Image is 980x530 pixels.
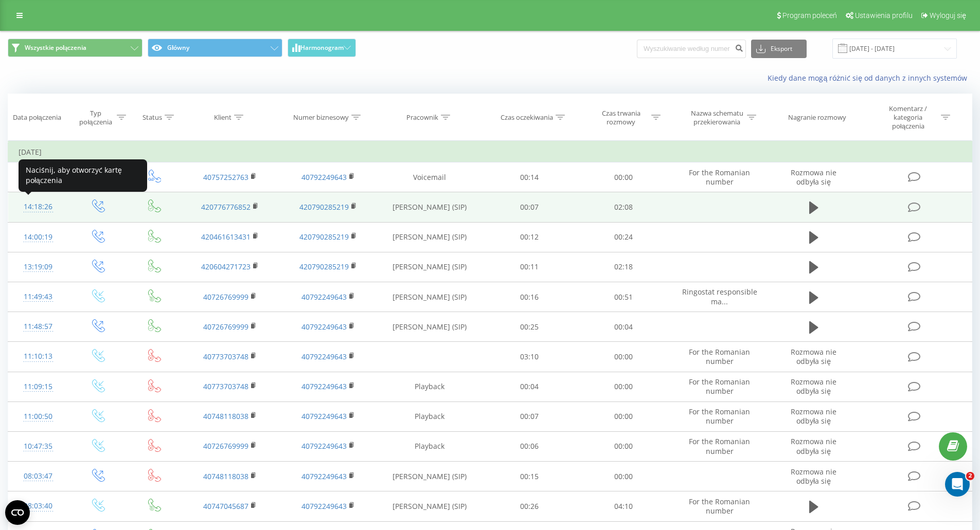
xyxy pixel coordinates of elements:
[483,372,577,401] td: 00:04
[682,287,757,306] span: Ringostat responsible ma...
[577,222,671,252] td: 00:24
[19,407,58,427] div: 11:00:50
[148,39,282,57] button: Główny
[689,109,744,126] div: Nazwa schematu przekierowania
[203,322,248,332] a: 40726769999
[203,471,248,481] a: 40748118038
[214,113,231,122] div: Klient
[19,287,58,307] div: 11:49:43
[203,172,248,182] a: 40757252763
[483,431,577,461] td: 00:06
[377,282,483,312] td: [PERSON_NAME] (SIP)
[930,11,966,20] span: Wyloguj się
[670,401,768,431] td: For the Romanian number
[577,372,671,401] td: 00:00
[670,372,768,401] td: For the Romanian number
[791,436,836,455] span: Rozmowa nie odbyła się
[788,113,846,122] div: Nagranie rozmowy
[13,113,61,122] div: Data połączenia
[577,252,671,282] td: 02:18
[19,377,58,397] div: 11:09:15
[483,491,577,521] td: 00:26
[203,441,248,451] a: 40726769999
[377,491,483,521] td: [PERSON_NAME] (SIP)
[377,222,483,252] td: [PERSON_NAME] (SIP)
[377,312,483,342] td: [PERSON_NAME] (SIP)
[299,262,349,271] a: 420790285219
[577,491,671,521] td: 04:10
[19,317,58,337] div: 11:48:57
[299,232,349,242] a: 420790285219
[577,401,671,431] td: 00:00
[301,292,347,302] a: 40792249643
[483,342,577,372] td: 03:10
[203,411,248,421] a: 40748118038
[483,282,577,312] td: 00:16
[377,162,483,192] td: Voicemail
[142,113,162,122] div: Status
[855,11,913,20] span: Ustawienia profilu
[791,377,836,396] span: Rozmowa nie odbyła się
[670,342,768,372] td: For the Romanian number
[377,431,483,461] td: Playback
[483,252,577,282] td: 00:11
[301,411,347,421] a: 40792249643
[577,282,671,312] td: 00:51
[637,40,746,58] input: Wyszukiwanie według numeru
[945,472,970,497] iframe: Intercom live chat
[19,496,58,516] div: 08:03:40
[483,401,577,431] td: 00:07
[201,202,251,212] a: 420776776852
[201,262,251,271] a: 420604271723
[288,39,356,57] button: Harmonogram
[791,407,836,426] span: Rozmowa nie odbyła się
[406,113,438,122] div: Pracownik
[483,192,577,222] td: 00:07
[577,162,671,192] td: 00:00
[377,401,483,431] td: Playback
[791,347,836,366] span: Rozmowa nie odbyła się
[670,491,768,521] td: For the Romanian number
[299,202,349,212] a: 420790285219
[377,192,483,222] td: [PERSON_NAME] (SIP)
[19,466,58,486] div: 08:03:47
[301,352,347,361] a: 40792249643
[670,431,768,461] td: For the Romanian number
[19,436,58,456] div: 10:47:35
[878,104,938,131] div: Komentarz / kategoria połączenia
[768,73,972,83] a: Kiedy dane mogą różnić się od danych z innych systemów
[19,257,58,277] div: 13:19:09
[483,312,577,342] td: 00:25
[19,159,147,192] div: Naciśnij, aby otworzyć kartę połączenia
[483,222,577,252] td: 00:12
[577,342,671,372] td: 00:00
[203,501,248,511] a: 40747045687
[301,441,347,451] a: 40792249643
[791,168,836,187] span: Rozmowa nie odbyła się
[301,471,347,481] a: 40792249643
[594,109,649,126] div: Czas trwania rozmowy
[19,346,58,367] div: 11:10:13
[77,109,114,126] div: Typ połączenia
[483,162,577,192] td: 00:14
[8,39,142,57] button: Wszystkie połączenia
[377,462,483,491] td: [PERSON_NAME] (SIP)
[751,40,807,58] button: Eksport
[25,44,86,52] span: Wszystkie połączenia
[293,113,349,122] div: Numer biznesowy
[483,462,577,491] td: 00:15
[577,462,671,491] td: 00:00
[501,113,553,122] div: Czas oczekiwania
[301,381,347,391] a: 40792249643
[203,352,248,361] a: 40773703748
[301,172,347,182] a: 40792249643
[577,312,671,342] td: 00:04
[301,501,347,511] a: 40792249643
[300,44,344,51] span: Harmonogram
[5,500,30,525] button: Open CMP widget
[8,142,972,162] td: [DATE]
[203,292,248,302] a: 40726769999
[577,431,671,461] td: 00:00
[19,197,58,217] div: 14:18:26
[203,381,248,391] a: 40773703748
